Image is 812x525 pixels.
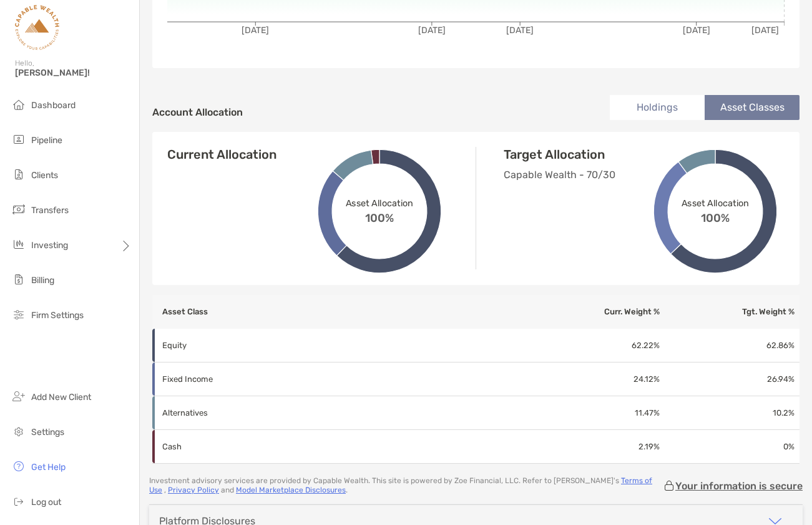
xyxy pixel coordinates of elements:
img: transfers icon [11,202,26,217]
span: 100% [701,208,730,224]
p: Equity [162,337,337,353]
p: Your information is secure [675,480,803,492]
h4: Account Allocation [152,106,243,118]
img: billing icon [11,272,26,287]
td: 11.47 % [531,396,660,430]
a: Terms of Use [149,476,652,494]
img: settings icon [11,424,26,439]
img: add_new_client icon [11,389,26,404]
span: 100% [365,208,394,224]
p: Capable Wealth - 70/30 [504,167,697,182]
span: Billing [31,275,54,286]
img: Zoe Logo [15,5,59,50]
td: 10.2 % [660,396,800,430]
img: clients icon [11,167,26,182]
img: logout icon [11,494,26,509]
th: Tgt. Weight % [660,295,800,329]
span: Transfers [31,205,69,216]
p: Investment advisory services are provided by Capable Wealth . This site is powered by Zoe Financi... [149,476,663,495]
span: Log out [31,497,61,507]
th: Curr. Weight % [531,295,660,329]
tspan: [DATE] [683,25,710,36]
a: Model Marketplace Disclosures [236,486,346,494]
img: firm-settings icon [11,307,26,322]
tspan: [DATE] [418,25,446,36]
td: 62.22 % [531,329,660,362]
h4: Target Allocation [504,147,697,162]
span: Pipeline [31,135,62,146]
p: Cash [162,439,337,454]
a: Privacy Policy [168,486,219,494]
span: Investing [31,240,68,251]
span: Asset Allocation [682,197,750,208]
img: dashboard icon [11,97,26,112]
img: pipeline icon [11,132,26,147]
span: [PERSON_NAME]! [15,67,132,78]
li: Asset Classes [705,95,800,120]
span: Settings [31,427,64,437]
td: 62.86 % [660,329,800,362]
span: Firm Settings [31,310,84,321]
tspan: [DATE] [506,25,534,36]
td: 26.94 % [660,362,800,396]
tspan: [DATE] [751,25,779,36]
img: get-help icon [11,459,26,474]
td: 24.12 % [531,362,660,396]
th: Asset Class [152,295,531,329]
span: Dashboard [31,100,76,111]
span: Get Help [31,462,66,472]
td: 0 % [660,430,800,464]
p: Alternatives [162,405,337,421]
span: Add New Client [31,392,91,402]
td: 2.19 % [531,430,660,464]
p: Fixed Income [162,371,337,387]
img: investing icon [11,237,26,252]
span: Clients [31,170,58,181]
tspan: [DATE] [242,25,269,36]
h4: Current Allocation [167,147,276,162]
span: Asset Allocation [345,197,413,208]
li: Holdings [610,95,705,120]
